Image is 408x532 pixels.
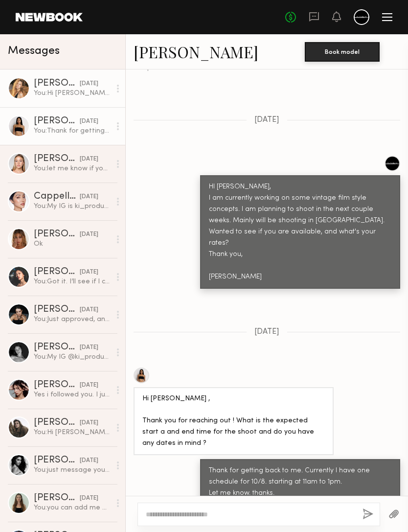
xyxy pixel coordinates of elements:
div: [DATE] [80,456,98,465]
div: You: let me know if you added me, so I can show you some Inspo, and lets confirm date time. [34,164,111,173]
button: Book model [305,42,380,62]
div: [PERSON_NAME] [34,456,80,465]
div: Hi [PERSON_NAME] , Thank you for reaching out ! What is the expected start a and end time for the... [142,393,325,450]
div: [PERSON_NAME] [34,380,80,390]
span: Messages [8,46,60,57]
div: [PERSON_NAME] [34,493,80,503]
div: [PERSON_NAME] [34,154,80,164]
div: [DATE] [80,418,98,428]
div: Cappella L. [34,192,80,202]
div: [DATE] [80,79,98,89]
div: [DATE] [80,343,98,352]
div: [DATE] [80,155,98,164]
div: [PERSON_NAME] [34,418,80,428]
div: HI [PERSON_NAME], I am currently working on some vintage film style concepts. I am planning to sh... [209,182,391,283]
div: [DATE] [80,494,98,503]
div: [DATE] [80,268,98,277]
div: You: My IG @ki_production [34,352,111,362]
div: [PERSON_NAME] [34,116,80,126]
div: You: Got it. I’ll see if I can schedule shoot on that day. Here is my IG ki_production, add me I ... [34,277,111,286]
div: [DATE] [80,305,98,315]
div: [PERSON_NAME] [34,79,80,89]
div: Ok [34,239,111,249]
div: [PERSON_NAME] [34,305,80,315]
a: Book model [305,47,380,55]
div: You: just message you on IG. [34,465,111,475]
div: [DATE] [80,381,98,390]
div: You: Hi [PERSON_NAME], I am currently working on some vintage film style concepts. I am planning ... [34,428,111,437]
div: Thank for getting back to me. Currently I have one schedule for 10/8. starting at 11am to 1pm. Le... [209,465,391,499]
span: [DATE] [254,116,279,124]
div: You: you can add me at Ki_production. [34,503,111,512]
div: [DATE] [80,230,98,239]
div: Yes i followed you. I just want to understand what the shoot is for? [34,390,111,399]
span: [DATE] [254,328,279,336]
div: [DATE] [80,192,98,202]
div: [PERSON_NAME] [34,343,80,352]
div: You: Hi [PERSON_NAME], I am currently working on some vintage film style concepts. I am planning ... [34,89,111,98]
div: You: My IG is ki_production you can add me as well. [34,202,111,211]
div: [PERSON_NAME] [34,267,80,277]
a: [PERSON_NAME] [134,41,258,62]
div: [PERSON_NAME] [34,230,80,239]
div: You: Thank for getting back to me. Currently I have one schedule for 10/8. starting at 11am to 1p... [34,126,111,136]
div: [DATE] [80,117,98,126]
div: You: Just approved, and messaged [34,315,111,324]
